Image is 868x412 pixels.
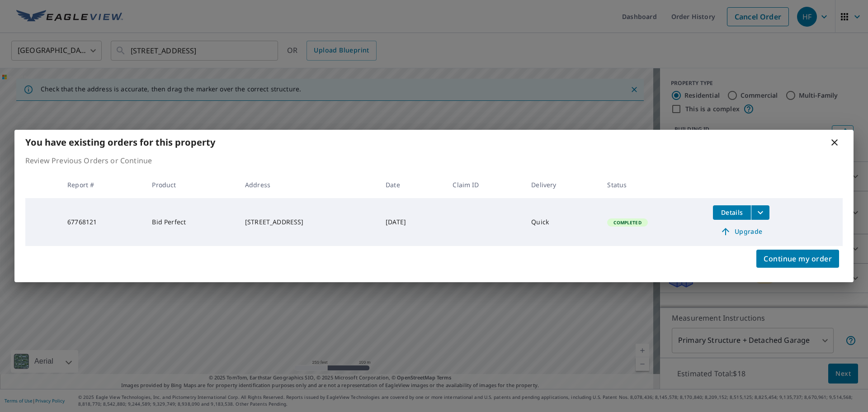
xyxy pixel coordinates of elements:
button: Continue my order [756,250,839,268]
th: Product [145,171,238,198]
p: Review Previous Orders or Continue [25,155,843,166]
a: Upgrade [713,224,769,239]
td: [DATE] [378,198,445,246]
td: Quick [524,198,600,246]
th: Status [600,171,706,198]
span: Continue my order [764,252,832,265]
td: 67768121 [60,198,145,246]
button: detailsBtn-67768121 [713,205,751,220]
th: Delivery [524,171,600,198]
th: Address [238,171,378,198]
button: filesDropdownBtn-67768121 [751,205,769,220]
b: You have existing orders for this property [25,136,215,148]
th: Claim ID [445,171,524,198]
span: Completed [608,219,646,226]
th: Date [378,171,445,198]
td: Bid Perfect [145,198,238,246]
div: [STREET_ADDRESS] [245,218,371,227]
span: Upgrade [718,226,764,237]
span: Details [718,208,745,217]
th: Report # [60,171,145,198]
